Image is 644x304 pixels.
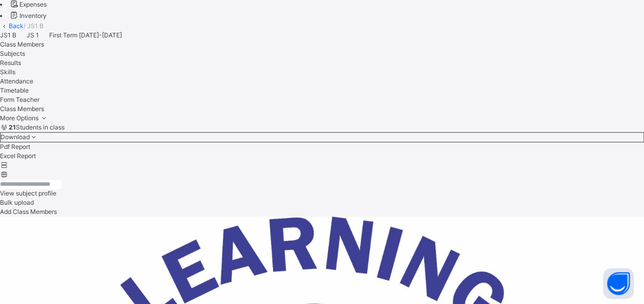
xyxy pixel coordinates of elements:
button: Open asap [603,268,634,299]
span: JS 1 [27,31,39,39]
span: Expenses [19,1,47,8]
span: First Term [DATE]-[DATE] [49,31,122,39]
b: 21 [9,123,16,131]
span: Students in class [9,123,65,131]
span: / JS1 B [24,22,44,30]
a: Back [9,22,24,30]
span: Download [1,133,30,141]
span: Inventory [19,12,47,19]
a: Expenses [9,1,47,8]
a: Inventory [9,12,47,19]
